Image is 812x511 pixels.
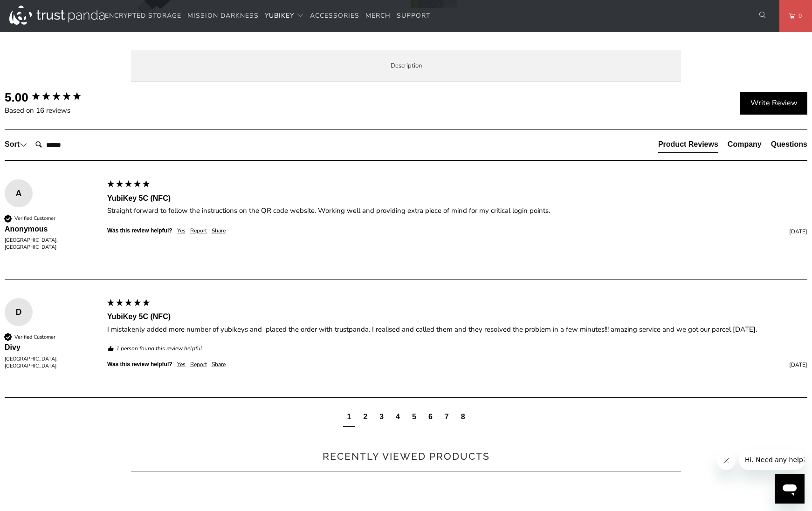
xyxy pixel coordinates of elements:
[5,305,33,319] div: D
[739,450,805,470] iframe: Message from company
[5,224,83,234] div: Anonymous
[363,412,367,422] div: page2
[457,409,469,427] div: page8
[5,355,83,370] div: [GEOGRAPHIC_DATA], [GEOGRAPHIC_DATA]
[365,11,391,20] span: Merch
[5,342,83,353] div: Divy
[728,139,762,150] div: Company
[212,227,226,235] div: Share
[116,345,204,353] em: 1 person found this review helpful.
[441,409,453,427] div: page7
[32,136,106,154] input: Search
[376,409,387,427] div: page3
[343,409,355,427] div: current page1
[6,7,67,14] span: Hi. Need any help?
[658,139,718,150] div: Product Reviews
[445,412,449,422] div: page7
[177,361,186,368] div: Yes
[310,5,359,27] a: Accessories
[107,206,807,216] div: Straight forward to follow the instructions on the QR code website. Working well and providing ex...
[5,186,33,200] div: A
[105,5,181,27] a: Encrypted Storage
[212,361,226,368] div: Share
[717,451,736,470] iframe: Close message
[658,139,807,158] div: Reviews Tabs
[14,334,55,341] div: Verified Customer
[177,227,186,235] div: Yes
[379,412,384,422] div: page3
[190,227,207,235] div: Report
[230,361,807,369] div: [DATE]
[310,11,359,20] span: Accessories
[5,89,103,106] div: Overall product rating out of 5: 5.00
[187,5,259,27] a: Mission Darkness
[795,11,802,21] span: 0
[230,228,807,236] div: [DATE]
[107,312,807,322] div: YubiKey 5C (NFC)
[5,89,28,106] div: 5.00
[131,50,681,82] label: Description
[107,193,807,204] div: YubiKey 5C (NFC)
[190,361,207,368] div: Report
[9,6,105,25] img: Trust Panda Australia
[131,449,681,464] h2: Recently viewed products
[107,227,172,235] div: Was this review helpful?
[412,412,416,422] div: page5
[265,5,304,27] summary: YubiKey
[107,361,172,368] div: Was this review helpful?
[392,409,404,427] div: page4
[359,409,371,427] div: page2
[5,237,83,251] div: [GEOGRAPHIC_DATA], [GEOGRAPHIC_DATA]
[365,5,391,27] a: Merch
[14,215,55,222] div: Verified Customer
[397,11,430,20] span: Support
[775,474,805,504] iframe: Button to launch messaging window
[106,179,151,191] div: 5 star rating
[187,11,259,20] span: Mission Darkness
[396,412,400,422] div: page4
[5,139,27,150] div: Sort
[5,106,103,116] div: Based on 16 reviews
[105,5,430,27] nav: Translation missing: en.navigation.header.main_nav
[265,11,294,20] span: YubiKey
[31,91,82,103] div: 5.00 star rating
[428,412,433,422] div: page6
[771,139,807,150] div: Questions
[347,412,351,422] div: page1
[31,135,32,136] label: Search:
[408,409,420,427] div: page5
[105,11,181,20] span: Encrypted Storage
[106,298,151,309] div: 5 star rating
[107,325,807,334] div: I mistakenly added more number of yubikeys and placed the order with trustpanda. I realised and c...
[425,409,436,427] div: page6
[740,92,807,115] div: Write Review
[397,5,430,27] a: Support
[461,412,465,422] div: page8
